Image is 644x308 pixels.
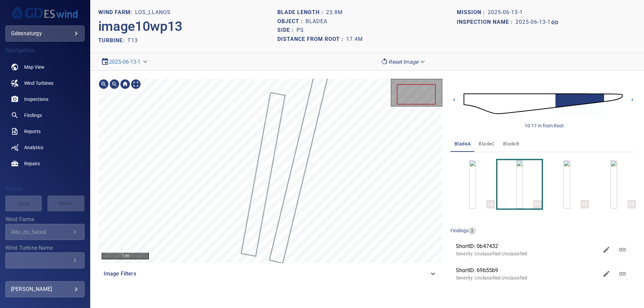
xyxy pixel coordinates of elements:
[24,160,40,167] span: Repairs
[5,156,85,172] a: repairs noActive
[525,122,564,129] div: 10-17 m from Root
[98,37,127,44] h2: TURBINE:
[454,140,471,148] span: bladeA
[628,200,636,208] div: SS
[109,59,141,65] a: 2025-06-13-1
[277,9,326,16] h1: Blade length :
[497,160,542,208] button: PS
[533,200,542,208] div: PS
[5,47,85,54] h4: Navigation
[479,140,495,148] span: bladeC
[11,28,79,39] div: gdesnaturgy
[457,19,516,25] h1: Inspection name :
[581,200,589,208] div: TE
[98,79,109,89] div: Zoom in
[5,91,85,107] a: inspections noActive
[544,160,589,208] button: TE
[378,56,429,68] div: Reset Image
[388,59,418,65] em: Reset Image
[346,36,363,43] h1: 17.4m
[306,18,327,25] h1: bladeA
[5,252,85,268] div: Wind Turbine Name
[127,37,138,44] h2: T13
[24,112,42,119] span: Findings
[24,64,45,70] span: Map View
[120,79,130,89] div: Go home
[450,228,468,233] span: findings
[11,229,71,235] div: Alto_do_Seixal
[98,56,152,68] div: 2025-06-13-1
[456,250,598,257] p: Severity: Unclassified Unclassified
[130,79,141,89] div: Toggle full page
[469,160,476,208] a: LE
[456,274,598,281] p: Severity: Unclassified Unclassified
[11,284,79,295] div: [PERSON_NAME]
[610,160,617,208] a: SS
[104,270,429,278] span: Image Filters
[11,5,78,20] img: gdesnaturgy-logo
[109,79,120,89] div: Zoom out
[277,36,346,43] h1: Distance from root :
[98,266,442,282] div: Image Filters
[5,59,85,75] a: map noActive
[516,18,559,26] a: 2025-06-13-1
[516,19,551,25] h1: 2025-06-13-1
[5,139,85,156] a: analytics noActive
[5,224,85,240] div: Wind Farms
[277,18,306,25] h1: Object :
[5,25,85,42] div: gdesnaturgy
[326,9,343,16] h1: 23.8m
[5,217,85,222] label: Wind Farms
[297,27,304,34] h1: PS
[456,266,598,274] span: ShortID: 69b55b9
[563,160,570,208] a: TE
[457,9,488,16] h1: Mission :
[456,242,598,250] span: ShortID: 0b47432
[24,96,48,103] span: Inspections
[277,27,297,34] h1: Side :
[5,186,85,192] h4: Filters
[486,200,495,208] div: LE
[592,160,636,208] button: SS
[135,9,171,16] h1: Los_Llanos
[464,84,623,123] img: d
[516,160,523,208] a: PS
[5,123,85,139] a: reports noActive
[5,75,85,91] a: windturbines noActive
[98,18,182,35] h2: image10wp13
[5,245,85,251] label: Wind Turbine Name
[24,128,41,135] span: Reports
[98,9,135,16] h1: WIND FARM:
[24,80,53,86] span: Wind Turbines
[488,9,523,16] h1: 2025-06-13-1
[5,107,85,123] a: findings noActive
[468,228,476,234] span: 2
[24,144,43,151] span: Analytics
[503,140,519,148] span: bladeB
[450,160,495,208] button: LE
